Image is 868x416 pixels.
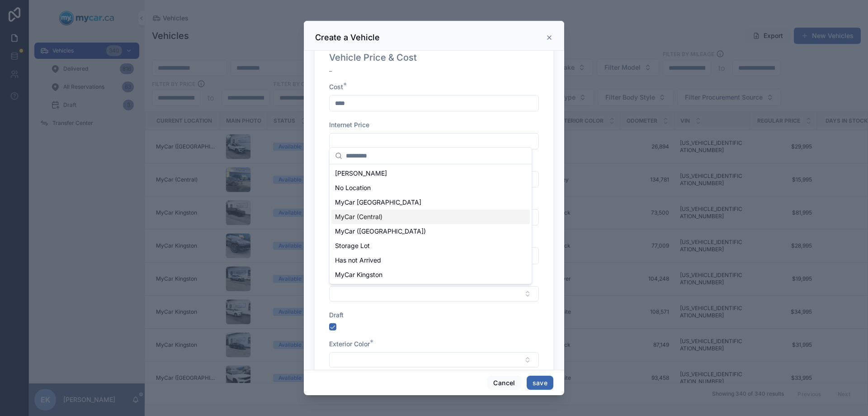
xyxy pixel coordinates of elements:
[335,241,370,250] span: Storage Lot
[329,121,369,129] span: Internet Price
[329,83,343,91] span: Cost
[335,183,371,192] span: No Location
[335,169,387,178] span: [PERSON_NAME]
[335,227,426,236] span: MyCar ([GEOGRAPHIC_DATA])
[335,256,381,265] span: Has not Arrived
[329,340,370,348] span: Exterior Color
[335,212,382,221] span: MyCar (Central)
[329,286,539,301] button: Select Button
[527,376,553,390] button: save
[335,270,382,279] span: MyCar Kingston
[329,311,344,319] span: Draft
[329,51,417,64] h1: Vehicle Price & Cost
[329,64,417,73] p: _
[329,352,539,368] button: Select Button
[330,164,532,284] div: Suggestions
[315,32,380,43] h3: Create a Vehicle
[335,198,421,207] span: MyCar [GEOGRAPHIC_DATA]
[487,376,521,390] button: Cancel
